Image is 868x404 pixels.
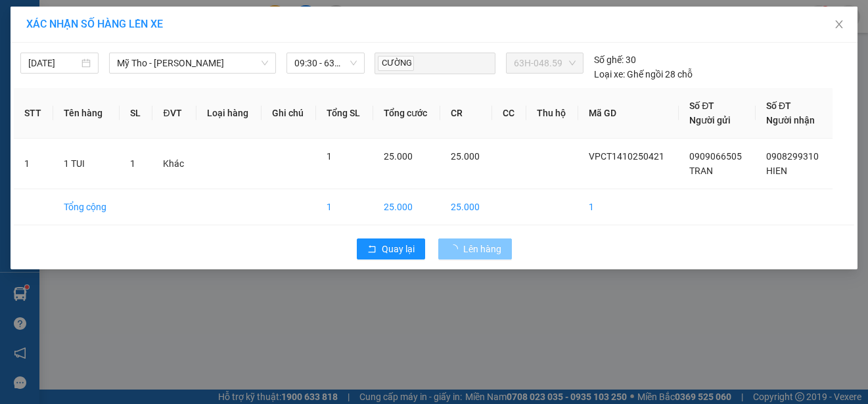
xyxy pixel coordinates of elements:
th: Tổng SL [316,88,373,139]
div: VP [GEOGRAPHIC_DATA] [127,11,262,43]
div: 30 [594,53,636,67]
span: Người gửi [689,115,731,125]
div: Ghế ngồi 28 chỗ [594,67,693,81]
div: 7 GIA [11,43,118,58]
button: rollbackQuay lại [357,238,425,259]
span: 0908299310 [766,151,819,162]
td: 1 [578,189,679,225]
span: Nhận: [127,12,158,26]
th: Mã GD [578,88,679,139]
th: ĐVT [152,88,196,139]
th: Ghi chú [262,88,316,139]
span: Gửi: [11,12,32,26]
th: Thu hộ [526,88,578,139]
span: Người nhận [766,115,815,125]
div: 0888121127 [127,74,262,93]
span: 0909066505 [689,151,742,162]
td: 25.000 [373,189,440,225]
span: 25.000 [451,151,480,162]
input: 14/10/2025 [28,56,79,70]
div: VP [PERSON_NAME] [11,11,118,43]
span: loading [449,244,463,254]
span: Loại xe: [594,67,625,81]
span: Số ĐT [689,101,714,111]
span: Mỹ Tho - Hồ Chí Minh [117,53,268,73]
td: Tổng cộng [53,189,120,225]
button: Lên hàng [438,238,512,259]
span: HIEN [766,166,787,176]
span: TRAN [689,166,713,176]
span: 25.000 [384,151,413,162]
span: down [261,59,269,67]
th: Tên hàng [53,88,120,139]
span: Số ĐT [766,101,791,111]
th: CC [492,88,526,139]
div: 0969892277 [11,58,118,77]
th: STT [14,88,53,139]
span: XÁC NHẬN SỐ HÀNG LÊN XE [26,18,163,30]
span: 1 [130,158,135,169]
td: 1 TUI [53,139,120,189]
th: SL [120,88,152,139]
td: 1 [316,189,373,225]
span: Lên hàng [463,242,501,256]
span: VPCT1410250421 [589,151,664,162]
td: 1 [14,139,53,189]
th: CR [440,88,492,139]
span: 09:30 - 63H-048.59 [294,53,357,73]
span: CƯỜNG [378,56,414,71]
span: Quay lại [382,242,415,256]
span: close [834,19,844,30]
td: Khác [152,139,196,189]
span: Số ghế: [594,53,624,67]
span: rollback [367,244,377,255]
span: 63H-048.59 [514,53,576,73]
button: Close [821,7,857,43]
span: 1 [327,151,332,162]
th: Loại hàng [196,88,262,139]
th: Tổng cước [373,88,440,139]
div: V. [GEOGRAPHIC_DATA] [127,43,262,74]
td: 25.000 [440,189,492,225]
